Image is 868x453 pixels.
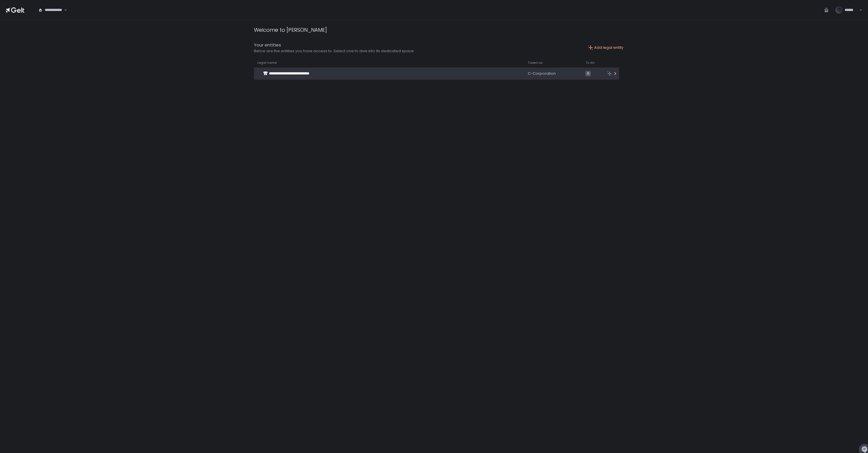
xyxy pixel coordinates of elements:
div: Your entities [254,42,415,48]
button: Add legal entity [588,45,623,50]
span: Legal name [257,61,277,65]
div: Below are the entities you have access to. Select one to dive into its dedicated space. [254,48,415,54]
span: 0 [585,71,591,76]
div: C-Corporation [528,71,579,76]
span: Taxed as [528,61,543,65]
span: To do [585,61,594,65]
div: Welcome to [PERSON_NAME] [254,26,327,34]
div: Search for option [35,4,67,16]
